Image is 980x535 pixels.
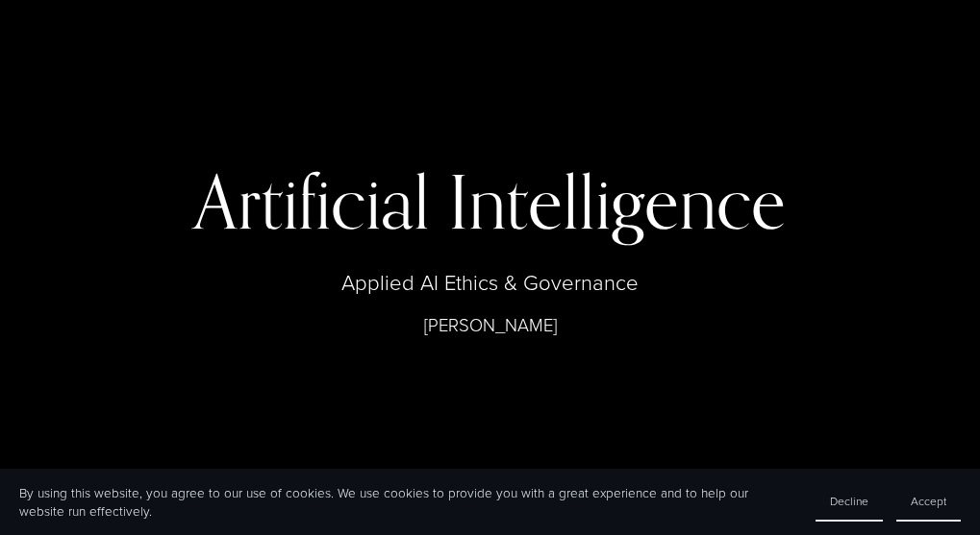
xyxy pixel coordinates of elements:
[896,482,961,522] button: Accept
[816,482,883,522] button: Decline
[911,493,946,509] span: Accept
[19,484,796,521] p: By using this website, you agree to our use of cookies. We use cookies to provide you with a grea...
[107,166,872,237] h1: Artificial Intelligence
[107,313,872,338] p: [PERSON_NAME]
[830,493,868,509] span: Decline
[107,268,872,298] p: Applied AI Ethics & Governance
